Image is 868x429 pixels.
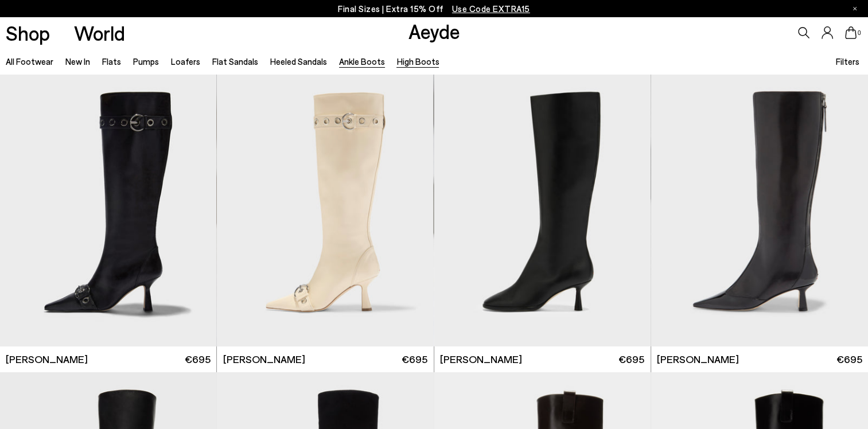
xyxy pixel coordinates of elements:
a: High Boots [396,56,439,67]
span: €695 [836,352,862,366]
a: Aeyde [408,19,460,43]
a: [PERSON_NAME] €695 [217,346,433,372]
img: Vivian Eyelet High Boots [433,74,649,346]
a: Heeled Sandals [270,56,327,67]
span: [PERSON_NAME] [440,352,522,366]
a: World [74,23,125,43]
span: [PERSON_NAME] [657,352,739,366]
p: Final Sizes | Extra 15% Off [338,2,530,16]
img: Alexis Dual-Tone High Boots [651,74,868,346]
div: 1 / 6 [217,74,433,346]
a: Pumps [133,56,159,67]
a: 6 / 6 1 / 6 2 / 6 3 / 6 4 / 6 5 / 6 6 / 6 1 / 6 Next slide Previous slide [217,74,433,346]
a: All Footwear [6,56,53,67]
a: [PERSON_NAME] €695 [434,346,651,372]
div: 1 / 6 [434,74,651,346]
span: Navigate to /collections/ss25-final-sizes [452,3,530,14]
a: [PERSON_NAME] €695 [651,346,868,372]
span: [PERSON_NAME] [6,352,88,366]
a: Ankle Boots [339,56,385,67]
img: Vivian Eyelet High Boots [217,74,433,346]
a: 6 / 6 1 / 6 2 / 6 3 / 6 4 / 6 5 / 6 6 / 6 1 / 6 Next slide Previous slide [434,74,651,346]
img: Catherine High Sock Boots [651,74,867,346]
img: Catherine High Sock Boots [434,74,651,346]
a: Shop [6,23,50,43]
span: €695 [618,352,644,366]
span: [PERSON_NAME] [223,352,305,366]
div: 2 / 6 [433,74,649,346]
a: 0 [845,26,857,39]
a: Flats [102,56,121,67]
a: Loafers [171,56,200,67]
span: 0 [857,30,862,36]
span: €695 [185,352,211,366]
a: Flat Sandals [212,56,258,67]
span: Filters [835,56,859,67]
div: 2 / 6 [651,74,867,346]
span: €695 [402,352,427,366]
a: New In [65,56,90,67]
